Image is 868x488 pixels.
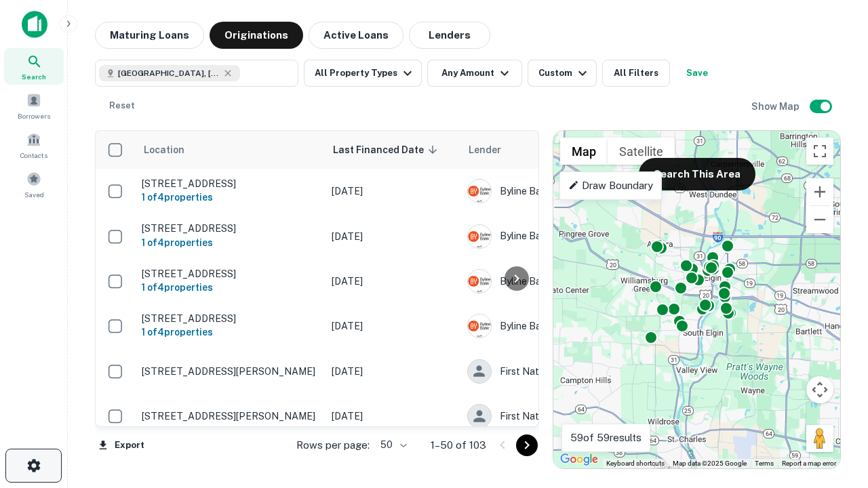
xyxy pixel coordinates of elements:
[332,184,454,199] p: [DATE]
[333,142,441,158] span: Last Financed Date
[20,150,47,161] span: Contacts
[325,131,460,169] th: Last Financed Date
[4,48,64,85] a: Search
[95,22,204,49] button: Maturing Loans
[557,451,601,468] img: Google
[675,60,719,87] button: Save your search to get updates of matches that match your search criteria.
[210,22,303,49] button: Originations
[468,270,491,293] img: picture
[142,280,318,295] h6: 1 of 4 properties
[673,460,747,467] span: Map data ©2025 Google
[304,60,422,87] button: All Property Types
[4,87,64,124] a: Borrowers
[142,410,318,422] p: [STREET_ADDRESS][PERSON_NAME]
[467,314,671,338] div: Byline Bank
[142,325,318,340] h6: 1 of 4 properties
[142,178,318,190] p: [STREET_ADDRESS]
[553,131,840,468] div: 0 0
[24,189,44,200] span: Saved
[142,235,318,250] h6: 1 of 4 properties
[516,434,538,456] button: Go to next page
[309,22,403,49] button: Active Loans
[560,138,608,165] button: Show street map
[135,131,325,169] th: Location
[4,166,64,203] a: Saved
[460,131,677,169] th: Lender
[469,142,501,158] span: Lender
[332,274,454,289] p: [DATE]
[118,67,220,79] span: [GEOGRAPHIC_DATA], [GEOGRAPHIC_DATA]
[639,158,755,190] button: Search This Area
[142,268,318,280] p: [STREET_ADDRESS]
[606,459,665,468] button: Keyboard shortcuts
[431,437,486,453] p: 1–50 of 103
[142,312,318,325] p: [STREET_ADDRESS]
[468,180,491,203] img: picture
[100,92,144,119] button: Reset
[528,60,597,87] button: Custom
[468,225,491,248] img: picture
[375,435,409,455] div: 50
[608,138,675,165] button: Show satellite imagery
[602,60,670,87] button: All Filters
[332,229,454,244] p: [DATE]
[18,110,50,121] span: Borrowers
[142,222,318,235] p: [STREET_ADDRESS]
[806,138,833,165] button: Toggle fullscreen view
[467,224,671,249] div: Byline Bank
[467,359,671,384] div: First Nations Bank
[800,336,868,401] iframe: Chat Widget
[467,404,671,428] div: First Nations Bank
[782,460,836,467] a: Report a map error
[751,99,802,114] h6: Show Map
[142,365,318,378] p: [STREET_ADDRESS][PERSON_NAME]
[409,22,490,49] button: Lenders
[332,364,454,379] p: [DATE]
[142,190,318,205] h6: 1 of 4 properties
[806,206,833,233] button: Zoom out
[332,319,454,333] p: [DATE]
[557,451,601,468] a: Open this area in Google Maps (opens a new window)
[4,127,64,163] a: Contacts
[568,178,653,194] p: Draw Boundary
[538,65,591,81] div: Custom
[95,435,148,455] button: Export
[806,178,833,205] button: Zoom in
[467,179,671,203] div: Byline Bank
[806,425,833,452] button: Drag Pegman onto the map to open Street View
[296,437,370,453] p: Rows per page:
[427,60,522,87] button: Any Amount
[755,460,774,467] a: Terms (opens in new tab)
[22,11,47,38] img: capitalize-icon.png
[22,71,46,82] span: Search
[332,409,454,424] p: [DATE]
[143,142,202,158] span: Location
[467,269,671,293] div: Byline Bank
[570,430,642,446] p: 59 of 59 results
[468,314,491,338] img: picture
